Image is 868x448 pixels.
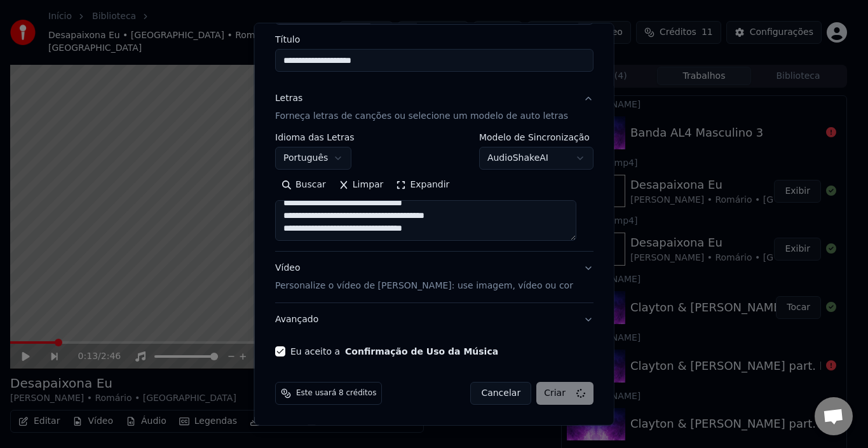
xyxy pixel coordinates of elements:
button: Eu aceito a [345,347,498,356]
label: Modelo de Sincronização [478,133,593,142]
button: Avançado [275,303,593,336]
label: Idioma das Letras [275,133,355,142]
div: LetrasForneça letras de canções ou selecione um modelo de auto letras [275,133,593,251]
button: LetrasForneça letras de canções ou selecione um modelo de auto letras [275,82,593,133]
p: Personalize o vídeo de [PERSON_NAME]: use imagem, vídeo ou cor [275,280,573,292]
button: Limpar [332,175,390,195]
div: Vídeo [275,262,573,292]
div: Letras [275,92,302,105]
button: VídeoPersonalize o vídeo de [PERSON_NAME]: use imagem, vídeo ou cor [275,252,593,302]
button: Buscar [275,175,332,195]
button: Cancelar [470,382,531,405]
label: Eu aceito a [290,347,498,356]
p: Forneça letras de canções ou selecione um modelo de auto letras [275,110,568,123]
label: Título [275,35,593,44]
button: Expandir [390,175,456,195]
span: Este usará 8 créditos [296,388,376,398]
